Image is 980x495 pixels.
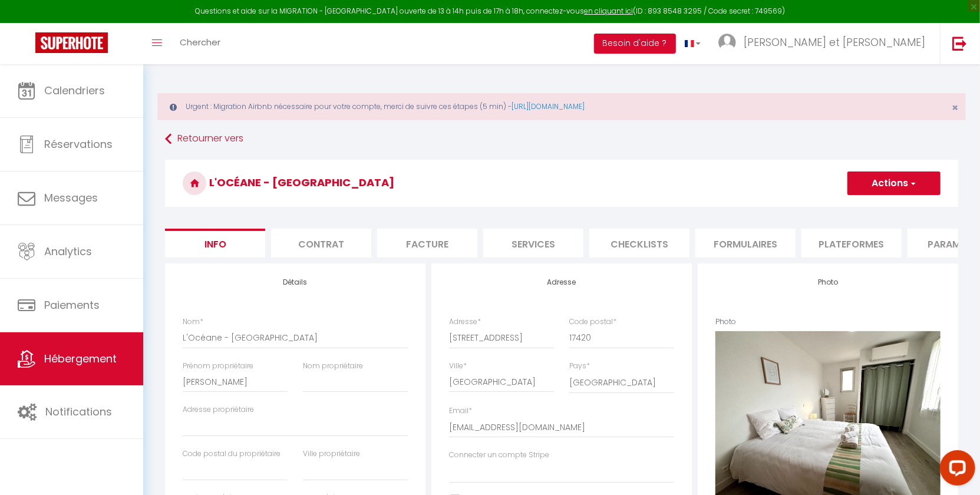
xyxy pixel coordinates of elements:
[483,229,583,258] li: Services
[847,171,941,195] button: Actions
[695,229,796,258] li: Formulaires
[183,404,254,415] label: Adresse propriétaire
[449,316,481,328] label: Adresse
[44,351,117,366] span: Hébergement
[271,229,371,258] li: Contrat
[569,316,616,328] label: Code postal
[157,93,966,120] div: Urgent : Migration Airbnb nécessaire pour votre compte, merci de suivre ces étapes (5 min) -
[183,361,253,372] label: Prénom propriétaire
[303,361,363,372] label: Nom propriétaire
[744,35,925,49] span: [PERSON_NAME] et [PERSON_NAME]
[715,278,941,286] h4: Photo
[303,448,360,460] label: Ville propriétaire
[165,229,265,258] li: Info
[35,32,108,53] img: Super Booking
[183,316,203,328] label: Nom
[449,405,472,417] label: Email
[801,229,902,258] li: Plateformes
[952,103,958,113] button: Close
[44,298,100,312] span: Paiements
[165,160,958,207] h3: L'Océane - [GEOGRAPHIC_DATA]
[715,316,736,328] label: Photo
[800,407,856,425] button: Supprimer
[449,278,674,286] h4: Adresse
[952,100,958,115] span: ×
[584,6,633,16] a: en cliquant ici
[589,229,689,258] li: Checklists
[569,361,590,372] label: Pays
[171,23,229,64] a: Chercher
[44,190,98,205] span: Messages
[718,34,736,51] img: ...
[180,36,220,48] span: Chercher
[512,101,585,111] a: [URL][DOMAIN_NAME]
[710,23,940,64] a: ... [PERSON_NAME] et [PERSON_NAME]
[594,34,676,54] button: Besoin d'aide ?
[377,229,477,258] li: Facture
[930,445,980,495] iframe: LiveChat chat widget
[45,404,112,419] span: Notifications
[952,36,967,51] img: logout
[449,361,467,372] label: Ville
[183,278,408,286] h4: Détails
[44,244,92,259] span: Analytics
[183,448,281,460] label: Code postal du propriétaire
[44,83,105,98] span: Calendriers
[44,137,113,151] span: Réservations
[165,128,958,150] a: Retourner vers
[449,450,549,461] label: Connecter un compte Stripe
